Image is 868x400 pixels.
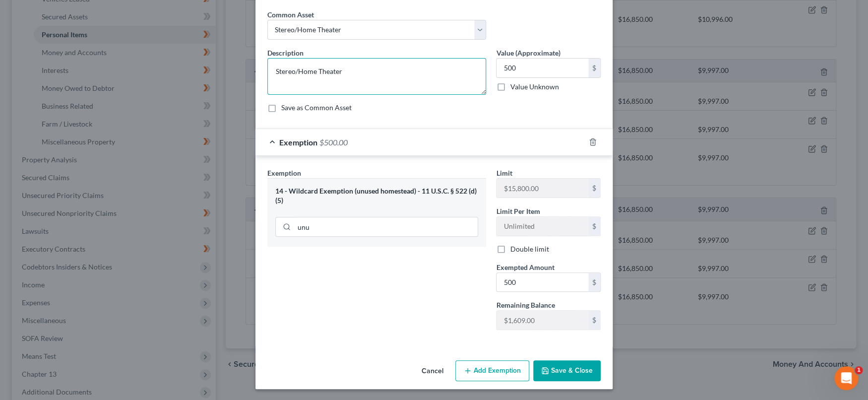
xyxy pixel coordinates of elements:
[281,103,352,113] label: Save as Common Asset
[510,82,558,92] label: Value Unknown
[855,366,863,374] span: 1
[279,137,317,147] span: Exemption
[267,9,314,20] label: Common Asset
[496,263,554,271] span: Exempted Amount
[319,137,348,147] span: $500.00
[588,217,600,236] div: $
[414,361,451,381] button: Cancel
[496,48,560,58] label: Value (Approximate)
[496,206,540,216] label: Limit Per Item
[496,217,588,236] input: --
[496,179,588,198] input: --
[510,244,549,254] label: Double limit
[588,59,600,77] div: $
[267,169,301,177] span: Exemption
[496,311,588,330] input: --
[267,49,304,57] span: Description
[496,300,555,310] label: Remaining Balance
[455,360,529,381] button: Add Exemption
[496,169,512,177] span: Limit
[834,366,858,390] iframe: Intercom live chat
[533,360,601,381] button: Save & Close
[496,59,588,77] input: 0.00
[294,217,478,236] input: Search exemption rules...
[588,273,600,292] div: $
[275,187,478,205] div: 14 - Wildcard Exemption (unused homestead) - 11 U.S.C. § 522 (d)(5)
[496,273,588,292] input: 0.00
[588,311,600,330] div: $
[588,179,600,198] div: $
